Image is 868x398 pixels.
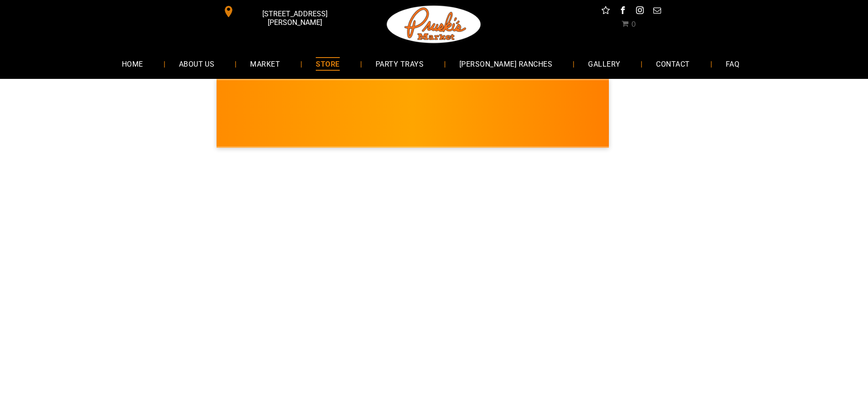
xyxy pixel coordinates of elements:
a: STORE [302,52,353,76]
a: instagram [634,5,646,19]
a: PARTY TRAYS [362,52,437,76]
a: [STREET_ADDRESS][PERSON_NAME] [217,5,355,19]
span: [STREET_ADDRESS][PERSON_NAME] [236,5,353,31]
a: ABOUT US [165,52,228,76]
a: CONTACT [642,52,703,76]
a: email [651,5,663,19]
span: [PERSON_NAME] MARKET [608,120,786,134]
a: MARKET [236,52,294,76]
a: GALLERY [574,52,634,76]
a: Social network [600,5,612,19]
a: facebook [617,5,629,19]
span: 0 [631,20,636,29]
a: HOME [108,52,157,76]
a: [PERSON_NAME] RANCHES [446,52,566,76]
a: FAQ [712,52,753,76]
